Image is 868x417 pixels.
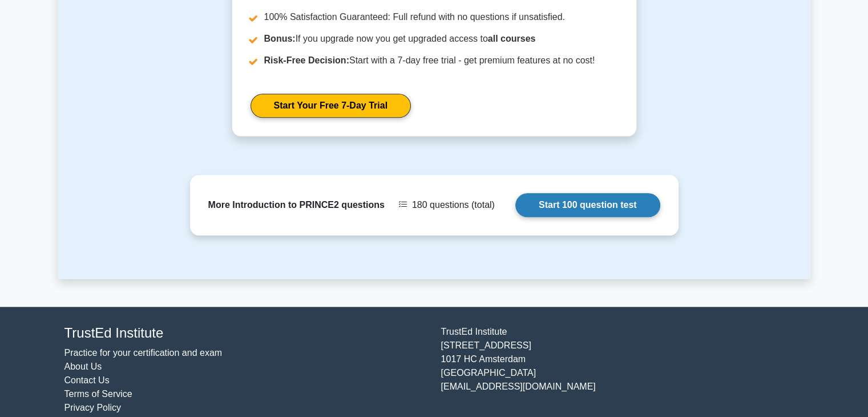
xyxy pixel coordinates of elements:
a: Privacy Policy [64,403,122,412]
a: About Us [64,362,102,371]
a: Start Your Free 7-Day Trial [251,94,411,118]
a: Start 100 question test [515,193,660,217]
a: Terms of Service [64,389,132,399]
div: TrustEd Institute [STREET_ADDRESS] 1017 HC Amsterdam [GEOGRAPHIC_DATA] [EMAIL_ADDRESS][DOMAIN_NAME] [434,325,811,415]
a: Practice for your certification and exam [64,348,223,358]
a: Contact Us [64,375,110,385]
h4: TrustEd Institute [64,325,427,342]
